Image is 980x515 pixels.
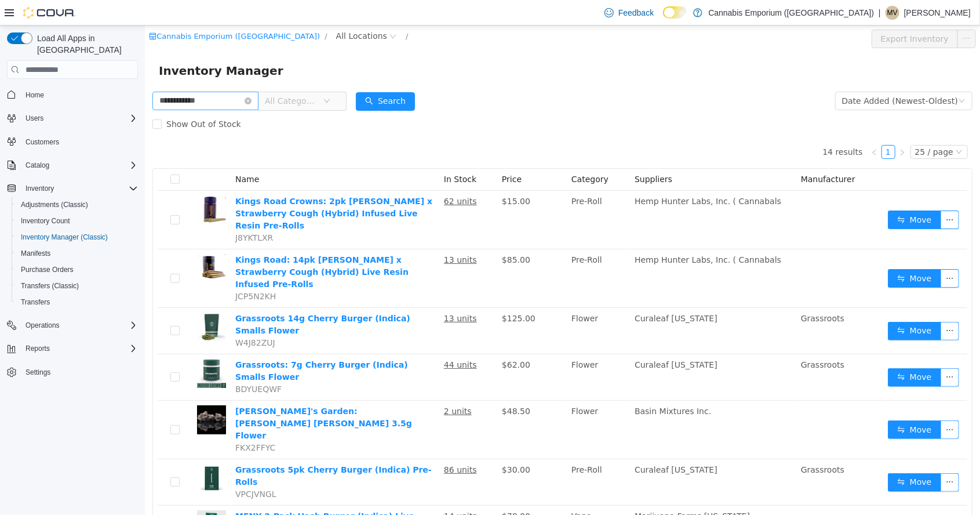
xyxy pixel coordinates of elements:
[21,158,54,172] button: Catalog
[299,335,332,344] u: 44 units
[2,133,143,150] button: Customers
[90,335,263,356] a: Grassroots: 7g Cherry Burger (Indica) Smalls Flower
[90,266,131,275] span: JCP5N2KH
[770,120,808,133] div: 25 / page
[16,279,138,293] span: Transfers (Classic)
[743,343,796,361] button: icon: swapMove
[490,149,527,158] span: Suppliers
[16,214,138,228] span: Inventory Count
[16,246,55,260] a: Manifests
[52,380,81,409] img: Priscilla's Garden: Larry Bird Mintz 3.5g Flower hero shot
[2,180,143,197] button: Inventory
[21,318,138,332] span: Operations
[178,72,185,80] i: icon: down
[21,87,138,101] span: Home
[299,440,332,449] u: 86 units
[4,6,175,15] a: icon: shopCannabis Emporium ([GEOGRAPHIC_DATA])
[2,157,143,173] button: Catalog
[52,438,81,467] img: Grassroots 5pk Cherry Burger (Indica) Pre-Rolls hero shot
[796,296,814,315] button: icon: ellipsis
[16,295,54,309] a: Transfers
[16,279,83,293] a: Transfers (Classic)
[796,343,814,361] button: icon: ellipsis
[490,288,573,298] span: Curaleaf [US_STATE]
[21,249,50,258] span: Manifests
[21,135,64,149] a: Customers
[697,67,813,84] div: Date Added (Newest-Oldest)
[90,208,128,217] span: J8YKTLXR
[357,149,377,158] span: Price
[618,7,654,19] span: Feedback
[21,158,138,172] span: Catalog
[12,213,143,229] button: Inventory Count
[16,214,75,228] a: Inventory Count
[100,72,107,79] i: icon: close-circle
[743,395,796,414] button: icon: swapMove
[723,119,737,133] li: Previous Page
[811,123,818,131] i: icon: down
[21,365,55,379] a: Settings
[21,182,138,195] span: Inventory
[357,230,385,239] span: $85.00
[796,448,814,466] button: icon: ellipsis
[357,486,385,495] span: $78.00
[677,119,717,133] li: 14 results
[191,4,242,17] span: All Locations
[422,329,485,375] td: Flower
[743,448,796,466] button: icon: swapMove
[663,6,687,19] input: Dark Mode
[796,395,814,414] button: icon: ellipsis
[90,230,264,263] a: Kings Road: 14pk [PERSON_NAME] x Strawberry Cough (Hybrid) Live Resin Infused Pre-Rolls
[16,246,138,260] span: Manifests
[299,230,332,239] u: 13 units
[16,263,138,277] span: Purchase Orders
[4,7,12,14] i: icon: shop
[21,233,108,242] span: Inventory Manager (Classic)
[17,94,101,103] span: Show Out of Stock
[2,317,143,333] button: Operations
[2,340,143,357] button: Reports
[879,6,881,20] p: |
[25,344,50,353] span: Reports
[656,288,700,298] span: Grassroots
[90,464,132,473] span: VPCJVNGL
[299,486,332,495] u: 14 units
[727,4,813,23] button: Export Inventory
[796,244,814,262] button: icon: ellipsis
[12,262,143,278] button: Purchase Orders
[12,197,143,213] button: Adjustments (Classic)
[490,171,636,180] span: Hemp Hunter Labs, Inc. ( Cannabals
[25,368,50,377] span: Settings
[16,230,112,244] a: Inventory Manager (Classic)
[25,114,43,123] span: Users
[52,333,81,362] img: Grassroots: 7g Cherry Burger (Indica) Smalls Flower hero shot
[490,440,573,449] span: Curaleaf [US_STATE]
[90,418,130,427] span: FKX2FFYC
[299,288,332,298] u: 13 units
[490,335,573,344] span: Curaleaf [US_STATE]
[16,263,78,277] a: Purchase Orders
[90,313,130,322] span: W4J82ZUJ
[814,72,821,80] i: icon: down
[12,278,143,294] button: Transfers (Classic)
[422,165,485,224] td: Pre-Roll
[25,161,49,170] span: Catalog
[120,70,173,81] span: All Categories
[422,224,485,282] td: Pre-Roll
[21,365,138,379] span: Settings
[357,335,385,344] span: $62.00
[90,440,287,461] a: Grassroots 5pk Cherry Burger (Indica) Pre-Rolls
[21,182,59,195] button: Inventory
[52,287,81,316] img: Grassroots 14g Cherry Burger (Indica) Smalls Flower hero shot
[21,111,138,125] span: Users
[16,198,93,212] a: Adjustments (Classic)
[21,200,88,209] span: Adjustments (Classic)
[90,171,287,205] a: Kings Road Crowns: 2pk [PERSON_NAME] x Strawberry Cough (Hybrid) Infused Live Resin Pre-Rolls
[21,216,70,226] span: Inventory Count
[2,110,143,126] button: Users
[2,86,143,103] button: Home
[25,321,60,330] span: Operations
[21,265,74,274] span: Purchase Orders
[743,244,796,262] button: icon: swapMove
